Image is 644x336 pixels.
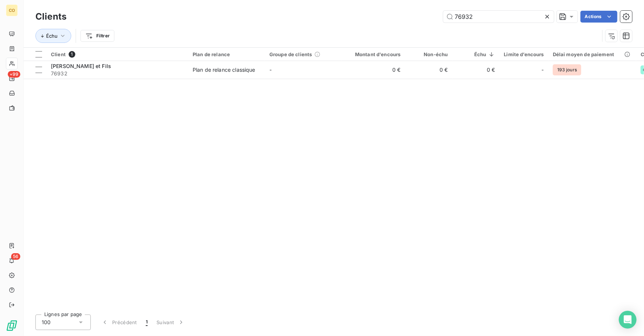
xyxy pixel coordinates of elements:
span: +99 [8,71,20,78]
div: Délai moyen de paiement [553,51,632,57]
span: 1 [146,319,148,326]
span: 1 [69,51,75,58]
button: Échu [35,29,71,43]
div: Non-échu [410,51,448,57]
span: [PERSON_NAME] et Fils [51,63,111,69]
div: Plan de relance classique [193,66,255,74]
h3: Clients [35,10,66,23]
button: Précédent [97,315,141,330]
span: 56 [11,253,20,260]
span: - [269,67,272,73]
span: 100 [42,319,51,326]
span: Échu [46,33,58,39]
div: Montant d'encours [346,51,401,57]
button: Actions [581,11,617,23]
img: Logo LeanPay [6,320,18,332]
div: Limite d’encours [504,51,544,57]
input: Rechercher [443,11,554,23]
span: Groupe de clients [269,51,312,57]
div: CO [6,4,18,16]
td: 0 € [342,61,405,79]
button: Suivant [152,315,189,330]
td: 0 € [452,61,500,79]
td: 0 € [405,61,452,79]
div: Plan de relance [193,51,261,57]
span: 193 jours [553,64,581,75]
div: Open Intercom Messenger [619,311,637,329]
span: - [542,66,544,74]
button: Filtrer [80,30,114,42]
span: 76932 [51,70,184,77]
div: Échu [457,51,495,57]
button: 1 [141,315,152,330]
span: Client [51,51,66,57]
